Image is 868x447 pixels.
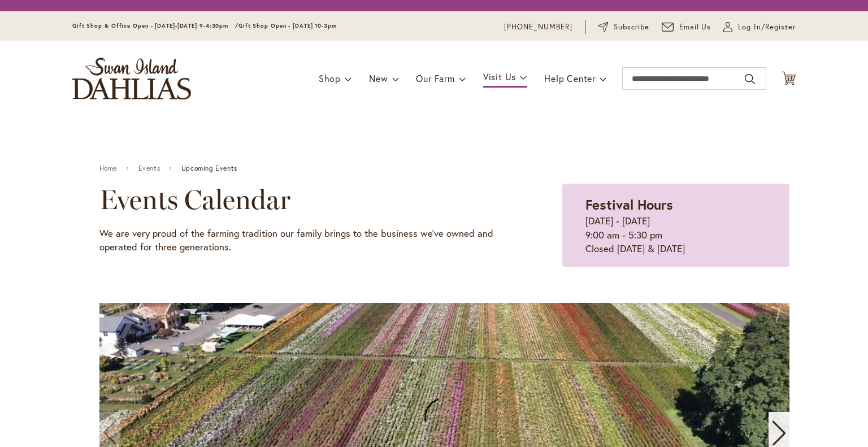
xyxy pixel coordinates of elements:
span: New [369,72,388,84]
a: Subscribe [598,21,649,33]
span: Upcoming Events [181,164,237,172]
strong: Festival Hours [585,196,673,214]
a: Email Us [662,21,711,33]
a: Home [99,164,117,172]
span: Visit Us [483,71,516,83]
a: store logo [72,58,191,99]
span: Gift Shop & Office Open - [DATE]-[DATE] 9-4:30pm / [72,22,238,29]
a: Log In/Register [723,21,796,33]
p: [DATE] - [DATE] 9:00 am - 5:30 pm Closed [DATE] & [DATE] [585,214,766,255]
span: Shop [319,72,341,84]
span: Our Farm [416,72,454,84]
button: Search [745,70,755,88]
h2: Events Calendar [99,184,506,215]
span: Help Center [544,72,596,84]
span: Gift Shop Open - [DATE] 10-3pm [238,22,337,29]
span: Email Us [679,21,711,33]
span: Subscribe [614,21,649,33]
span: Log In/Register [738,21,796,33]
a: [PHONE_NUMBER] [504,21,572,33]
p: We are very proud of the farming tradition our family brings to the business we've owned and oper... [99,227,506,254]
a: Events [138,164,160,172]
